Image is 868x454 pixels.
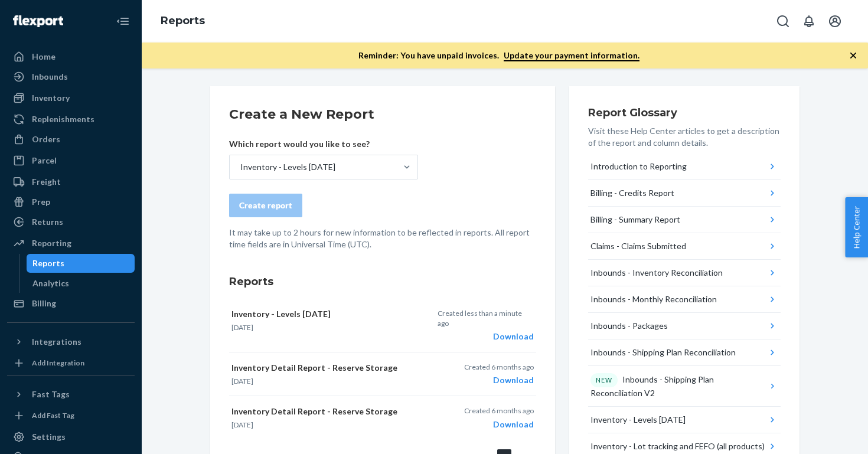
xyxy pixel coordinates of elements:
[7,89,135,107] a: Inventory
[590,320,668,332] div: Inbounds - Packages
[588,313,781,339] button: Inbounds - Packages
[7,356,135,370] a: Add Integration
[7,427,135,446] a: Settings
[7,192,135,211] a: Prep
[588,180,781,207] button: Billing - Credits Report
[7,110,135,129] a: Replenishments
[791,419,856,448] iframe: Opens a widget where you can chat to one of our agents
[464,419,534,430] div: Download
[240,161,335,173] div: Inventory - Levels [DATE]
[111,9,135,33] button: Close Navigation
[590,414,686,426] div: Inventory - Levels [DATE]
[590,240,686,252] div: Claims - Claims Submitted
[590,347,736,358] div: Inbounds - Shipping Plan Reconciliation
[32,298,56,309] div: Billing
[32,410,74,420] div: Add Fast Tag
[590,187,674,199] div: Billing - Credits Report
[27,274,135,293] a: Analytics
[590,267,723,279] div: Inbounds - Inventory Reconciliation
[231,308,430,320] p: Inventory - Levels [DATE]
[588,260,781,286] button: Inbounds - Inventory Reconciliation
[7,172,135,191] a: Freight
[32,113,94,125] div: Replenishments
[590,373,767,399] div: Inbounds - Shipping Plan Reconciliation V2
[151,4,214,38] ol: breadcrumbs
[7,409,135,423] a: Add Fast Tag
[32,71,68,83] div: Inbounds
[7,332,135,351] button: Integrations
[7,213,135,231] a: Returns
[464,362,534,372] p: Created 6 months ago
[229,396,536,439] button: Inventory Detail Report - Reserve Storage[DATE]Created 6 months agoDownload
[823,9,847,33] button: Open account menu
[588,407,781,433] button: Inventory - Levels [DATE]
[229,138,418,150] p: Which report would you like to see?
[504,50,639,61] a: Update your payment information.
[588,366,781,407] button: NEWInbounds - Shipping Plan Reconciliation V2
[231,406,431,417] p: Inventory Detail Report - Reserve Storage
[464,374,534,386] div: Download
[7,130,135,149] a: Orders
[231,377,253,386] time: [DATE]
[7,47,135,66] a: Home
[588,105,781,120] h3: Report Glossary
[32,358,84,368] div: Add Integration
[32,277,69,289] div: Analytics
[32,133,60,145] div: Orders
[32,92,70,104] div: Inventory
[32,336,81,348] div: Integrations
[32,196,50,208] div: Prep
[771,9,795,33] button: Open Search Box
[438,331,534,342] div: Download
[588,207,781,233] button: Billing - Summary Report
[7,385,135,404] button: Fast Tags
[590,293,717,305] div: Inbounds - Monthly Reconciliation
[590,440,765,452] div: Inventory - Lot tracking and FEFO (all products)
[32,431,66,443] div: Settings
[229,299,536,352] button: Inventory - Levels [DATE][DATE]Created less than a minute agoDownload
[7,151,135,170] a: Parcel
[229,194,302,217] button: Create report
[588,153,781,180] button: Introduction to Reporting
[229,105,536,124] h2: Create a New Report
[438,308,534,328] p: Created less than a minute ago
[32,216,63,228] div: Returns
[588,339,781,366] button: Inbounds - Shipping Plan Reconciliation
[590,214,680,226] div: Billing - Summary Report
[7,294,135,313] a: Billing
[845,197,868,257] button: Help Center
[7,67,135,86] a: Inbounds
[231,362,431,374] p: Inventory Detail Report - Reserve Storage
[588,125,781,149] p: Visit these Help Center articles to get a description of the report and column details.
[27,254,135,273] a: Reports
[32,176,61,188] div: Freight
[231,420,253,429] time: [DATE]
[13,15,63,27] img: Flexport logo
[229,352,536,396] button: Inventory Detail Report - Reserve Storage[DATE]Created 6 months agoDownload
[32,257,64,269] div: Reports
[464,406,534,416] p: Created 6 months ago
[231,323,253,332] time: [DATE]
[229,227,536,250] p: It may take up to 2 hours for new information to be reflected in reports. All report time fields ...
[590,161,687,172] div: Introduction to Reporting
[239,200,292,211] div: Create report
[229,274,536,289] h3: Reports
[32,388,70,400] div: Fast Tags
[588,286,781,313] button: Inbounds - Monthly Reconciliation
[161,14,205,27] a: Reports
[588,233,781,260] button: Claims - Claims Submitted
[358,50,639,61] p: Reminder: You have unpaid invoices.
[32,51,56,63] div: Home
[32,237,71,249] div: Reporting
[596,375,612,385] p: NEW
[797,9,821,33] button: Open notifications
[32,155,57,166] div: Parcel
[7,234,135,253] a: Reporting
